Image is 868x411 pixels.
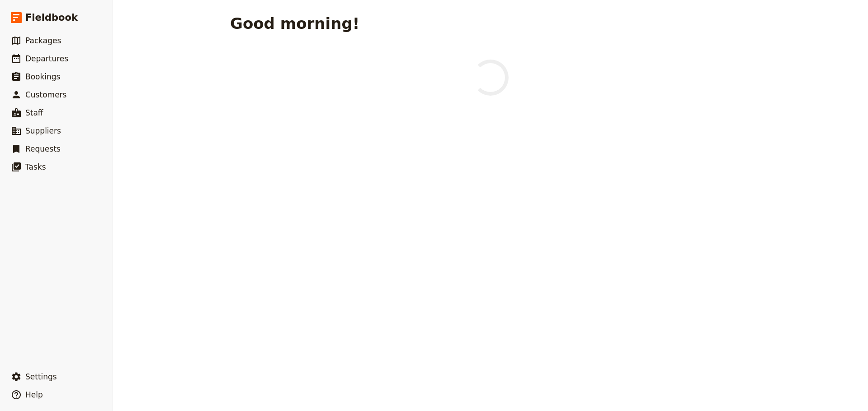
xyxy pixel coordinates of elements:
span: Departures [25,54,68,63]
span: Help [25,390,43,399]
span: Customers [25,90,66,99]
span: Fieldbook [25,11,78,24]
span: Requests [25,144,61,153]
span: Bookings [25,72,60,81]
span: Staff [25,108,43,117]
span: Packages [25,36,61,45]
span: Suppliers [25,126,61,135]
h1: Good morning! [230,14,359,32]
span: Settings [25,372,57,381]
span: Tasks [25,162,46,171]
